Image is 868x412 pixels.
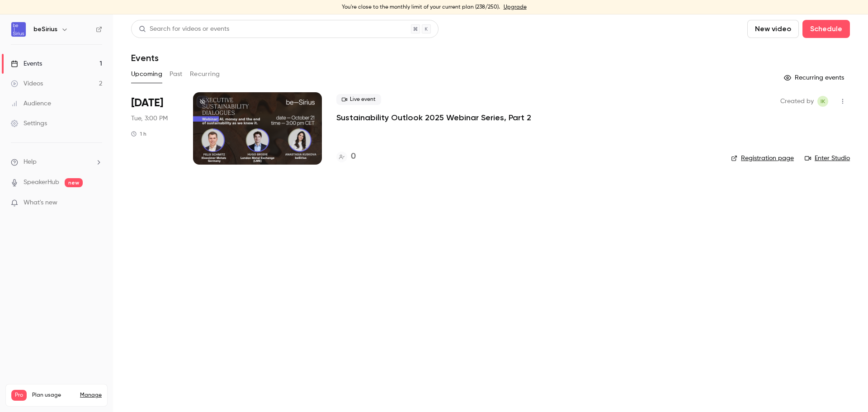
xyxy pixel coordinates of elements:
[11,59,42,68] div: Events
[190,67,220,81] button: Recurring
[24,157,37,167] span: Help
[11,79,43,88] div: Videos
[131,67,162,81] button: Upcoming
[747,20,799,38] button: New video
[131,52,159,63] h1: Events
[24,178,59,187] a: SpeakerHub
[32,392,75,399] span: Plan usage
[131,114,168,123] span: Tue, 3:00 PM
[336,112,531,123] a: Sustainability Outlook 2025 Webinar Series, Part 2
[11,157,102,167] li: help-dropdown-opener
[24,198,57,208] span: What's new
[65,178,83,187] span: new
[780,71,850,85] button: Recurring events
[11,22,26,37] img: beSirius
[131,96,163,110] span: [DATE]
[11,99,51,108] div: Audience
[33,25,57,34] h6: beSirius
[139,24,229,34] div: Search for videos or events
[805,154,850,163] a: Enter Studio
[731,154,794,163] a: Registration page
[170,67,183,81] button: Past
[11,390,27,401] span: Pro
[504,4,527,11] a: Upgrade
[817,96,828,107] span: Irina Kuzminykh
[802,20,850,38] button: Schedule
[11,119,47,128] div: Settings
[336,94,381,105] span: Live event
[821,96,825,107] span: IK
[336,151,356,163] a: 0
[131,130,146,137] div: 1 h
[131,92,179,165] div: Oct 21 Tue, 3:00 PM (Europe/Amsterdam)
[351,151,356,163] h4: 0
[80,392,102,399] a: Manage
[780,96,814,107] span: Created by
